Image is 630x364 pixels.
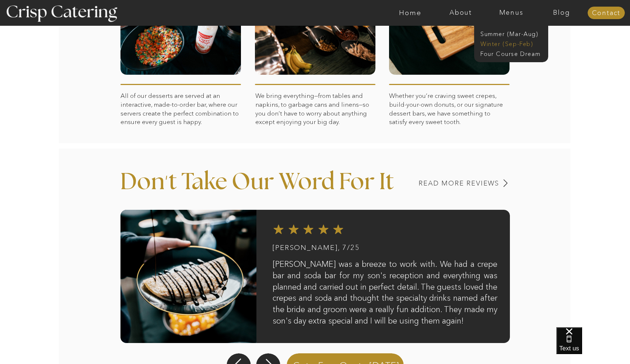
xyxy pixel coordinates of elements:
[480,40,541,47] a: Winter (Sep-Feb)
[556,327,630,364] iframe: podium webchat widget bubble
[435,9,486,17] a: About
[389,91,510,163] p: Whether you’re craving sweet crepes, build-your-own donuts, or our signature dessert bars, we hav...
[255,91,375,132] p: We bring everything—from tables and napkins, to garbage cans and linens—so you don’t have to worr...
[480,50,546,57] a: Four Course Dream
[120,171,413,205] p: Don t Take Our Word For It
[152,172,182,190] h3: '
[273,259,497,331] h3: [PERSON_NAME] was a breeze to work with. We had a crepe bar and soda bar for my son's reception a...
[120,91,243,163] p: All of our desserts are served at an interactive, made-to-order bar, where our servers create the...
[588,10,625,17] a: Contact
[536,9,587,17] a: Blog
[480,30,546,37] a: Summer (Mar-Aug)
[486,9,536,17] a: Menus
[382,180,499,187] a: Read MORE REVIEWS
[385,9,435,17] a: Home
[273,244,375,258] h2: [PERSON_NAME], 7/25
